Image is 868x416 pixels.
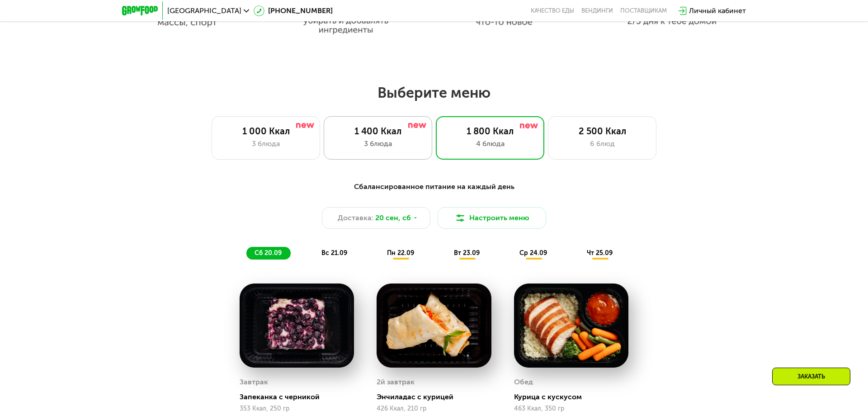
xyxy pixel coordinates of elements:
div: 2 500 Ккал [557,126,647,137]
div: Обед [514,375,533,389]
div: Энчиладас с курицей [377,392,498,402]
h2: Выберите меню [29,84,839,102]
div: 1 400 Ккал [333,126,423,137]
span: пн 22.09 [387,249,414,257]
div: 6 блюд [557,138,647,149]
span: Доставка: [338,213,373,223]
a: [PHONE_NUMBER] [254,5,333,16]
div: Завтрак [240,375,268,389]
a: Качество еды [531,7,574,14]
div: поставщикам [620,7,667,14]
div: 463 Ккал, 350 гр [514,405,628,412]
div: 4 блюда [445,138,535,149]
span: чт 25.09 [587,249,613,257]
div: 353 Ккал, 250 гр [240,405,354,412]
div: 1 800 Ккал [445,126,535,137]
div: 1 000 Ккал [221,126,311,137]
span: ср 24.09 [519,249,547,257]
span: сб 20.09 [255,249,282,257]
div: 426 Ккал, 210 гр [377,405,491,412]
div: Курица с кускусом [514,392,636,402]
button: Настроить меню [438,207,546,229]
div: Сбалансированное питание на каждый день [166,181,702,193]
div: 3 блюда [333,138,423,149]
div: 3 блюда [221,138,311,149]
span: 20 сен, сб [375,213,411,223]
span: вс 21.09 [321,249,347,257]
div: 2й завтрак [377,375,415,389]
span: [GEOGRAPHIC_DATA] [167,7,241,14]
div: Заказать [772,368,850,385]
a: Вендинги [581,7,613,14]
div: Запеканка с черникой [240,392,361,402]
span: вт 23.09 [454,249,480,257]
div: Личный кабинет [689,5,746,16]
